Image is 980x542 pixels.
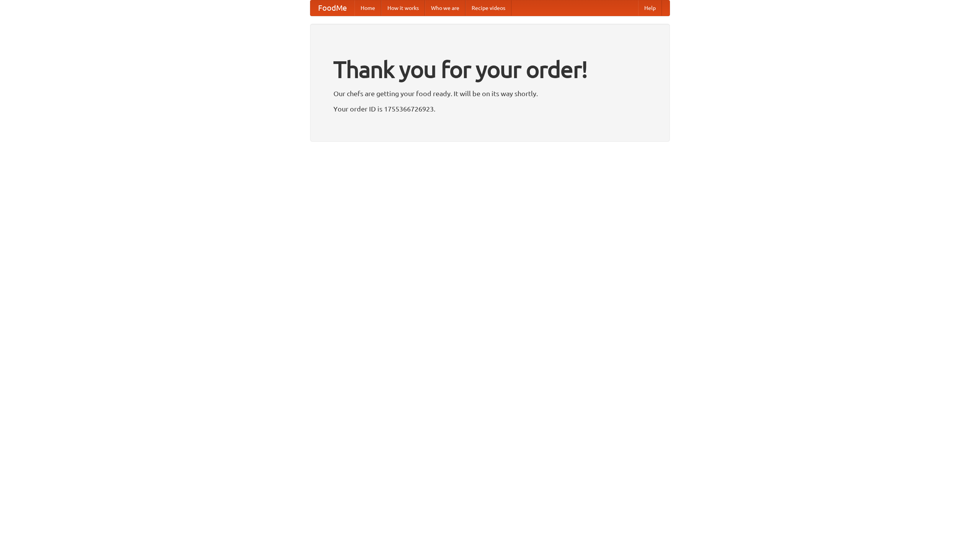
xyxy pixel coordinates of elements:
a: How it works [381,0,425,16]
p: Our chefs are getting your food ready. It will be on its way shortly. [333,88,647,99]
a: Recipe videos [465,0,511,16]
a: Home [354,0,381,16]
a: Who we are [425,0,465,16]
a: Help [638,0,662,16]
a: FoodMe [310,0,354,16]
p: Your order ID is 1755366726923. [333,103,647,115]
h1: Thank you for your order! [333,51,647,88]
